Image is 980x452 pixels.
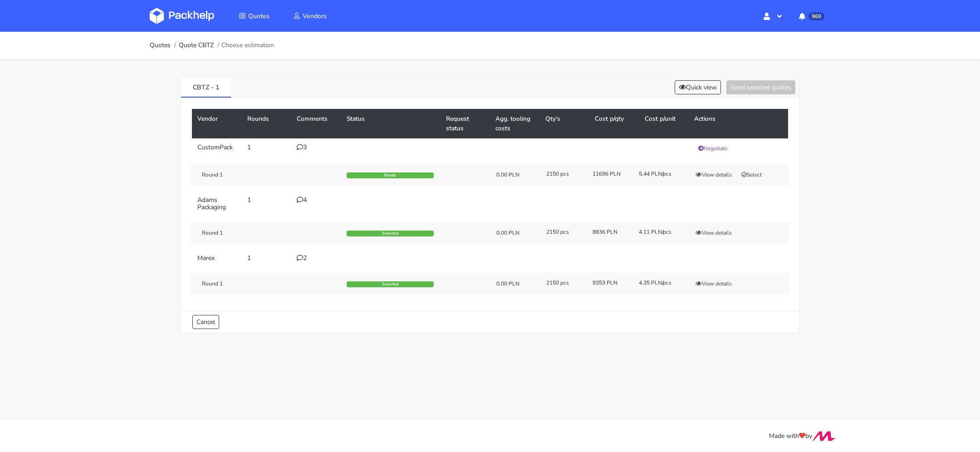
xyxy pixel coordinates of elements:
[221,42,274,49] span: Choose estimation
[490,109,540,138] th: Agg. tooling costs
[179,42,214,49] a: Quote CBTZ
[689,109,788,138] th: Actions
[694,144,731,153] button: Negotiate
[632,228,679,236] div: 4.11 PLN/pcs
[192,138,242,158] td: CustomPack
[192,109,788,300] table: CBTZ - 1
[303,12,327,20] span: Vendors
[540,109,590,138] th: Qty's
[540,228,586,236] div: 2150 pcs
[589,109,639,138] th: Cost p/qty
[441,109,490,138] th: Request status
[297,144,336,151] div: 3
[291,109,341,138] th: Comments
[341,109,441,138] th: Status
[242,191,292,216] td: 1
[737,170,766,179] button: Select
[347,281,434,288] div: Selected
[228,8,280,24] a: Quotes
[496,280,534,287] div: 0.00 PLN
[150,36,274,54] nav: breadcrumb
[242,109,292,138] th: Rounds
[691,279,736,288] button: View details
[496,229,534,236] div: 0.00 PLN
[150,42,171,49] a: Quotes
[496,171,534,178] div: 0.00 PLN
[248,12,269,20] span: Quotes
[191,229,291,236] div: Round 1
[586,279,632,286] div: 9353 PLN
[150,8,214,24] img: Dashboard
[282,8,338,24] a: Vendors
[191,280,291,287] div: Round 1
[691,170,736,179] button: View details
[192,315,219,329] a: Cancel
[632,279,679,286] div: 4.35 PLN/pcs
[675,80,721,94] button: Quick view
[192,191,242,216] td: Adams Packaging
[586,228,632,236] div: 8836 PLN
[181,77,231,97] a: CBTZ - 1
[691,228,736,237] button: View details
[808,12,824,20] span: 969
[540,279,586,286] div: 2150 pcs
[347,172,434,179] div: Ready
[242,138,292,158] td: 1
[138,431,842,442] div: Made with by
[792,8,830,24] button: 969
[632,170,679,177] div: 5.44 PLN/pcs
[192,109,242,138] th: Vendor
[297,255,336,262] div: 2
[540,170,586,177] div: 2150 pcs
[812,431,836,441] img: Move Closer
[242,249,292,267] td: 1
[347,231,434,237] div: Selected
[191,171,291,178] div: Round 1
[586,170,632,177] div: 11696 PLN
[297,197,336,204] div: 4
[192,249,242,267] td: Marex
[726,80,795,94] button: Send selected quotes
[639,109,689,138] th: Cost p/unit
